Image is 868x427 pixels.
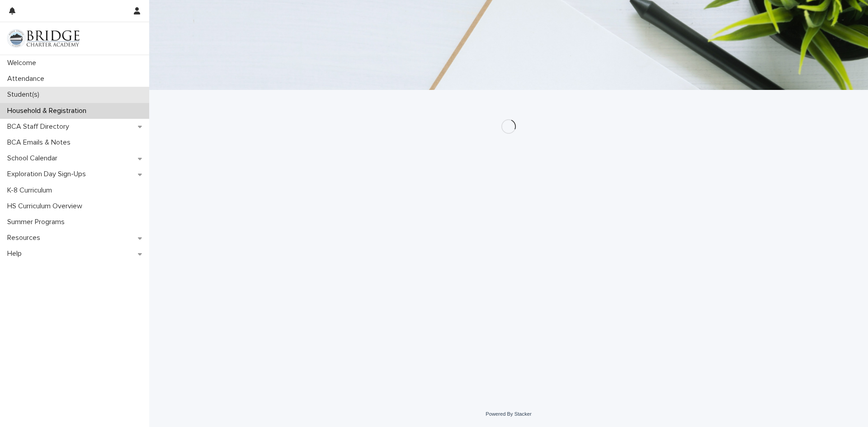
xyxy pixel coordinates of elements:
p: HS Curriculum Overview [4,202,90,211]
p: Household & Registration [4,107,94,115]
p: Exploration Day Sign-Ups [4,170,93,178]
p: Summer Programs [4,218,72,226]
p: Attendance [4,75,52,83]
p: Welcome [4,59,43,67]
p: School Calendar [4,154,65,163]
p: Resources [4,234,47,242]
p: K-8 Curriculum [4,186,59,195]
p: BCA Emails & Notes [4,138,78,147]
p: Help [4,249,29,258]
p: Student(s) [4,90,47,99]
p: BCA Staff Directory [4,122,76,131]
img: V1C1m3IdTEidaUdm9Hs0 [7,29,80,47]
a: Powered By Stacker [486,411,531,417]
